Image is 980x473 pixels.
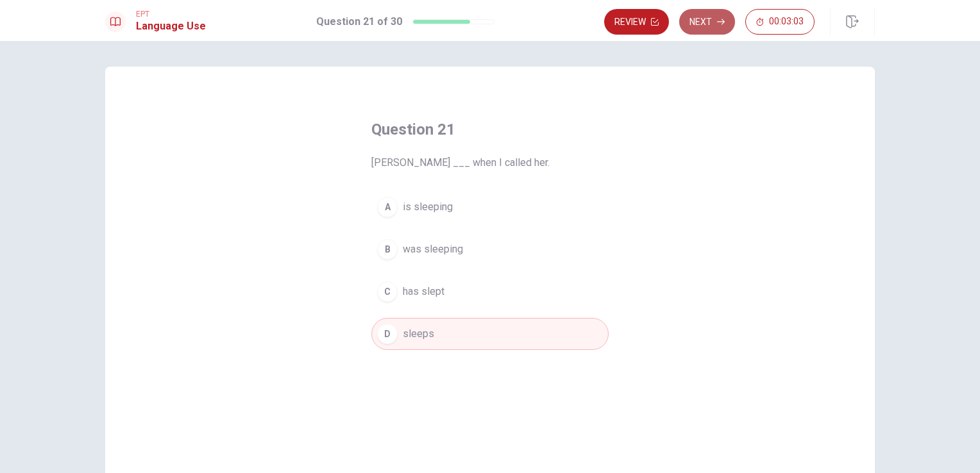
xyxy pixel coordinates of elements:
div: D [377,324,398,344]
button: 00:03:03 [745,9,815,35]
button: Ais sleeping [371,191,609,223]
div: A [377,197,398,217]
span: [PERSON_NAME] ___ when I called her. [371,155,609,170]
button: Review [604,9,669,35]
span: was sleeping [403,242,463,257]
span: 00:03:03 [769,17,804,27]
h1: Language Use [136,19,206,34]
h1: Question 21 of 30 [316,14,402,29]
span: is sleeping [403,199,453,215]
button: Chas slept [371,276,609,308]
div: B [377,239,398,260]
button: Bwas sleeping [371,233,609,265]
div: C [377,281,398,302]
button: Next [679,9,735,35]
h4: Question 21 [371,119,609,140]
button: Dsleeps [371,318,609,350]
span: EPT [136,10,206,19]
span: sleeps [403,326,434,342]
span: has slept [403,284,444,299]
